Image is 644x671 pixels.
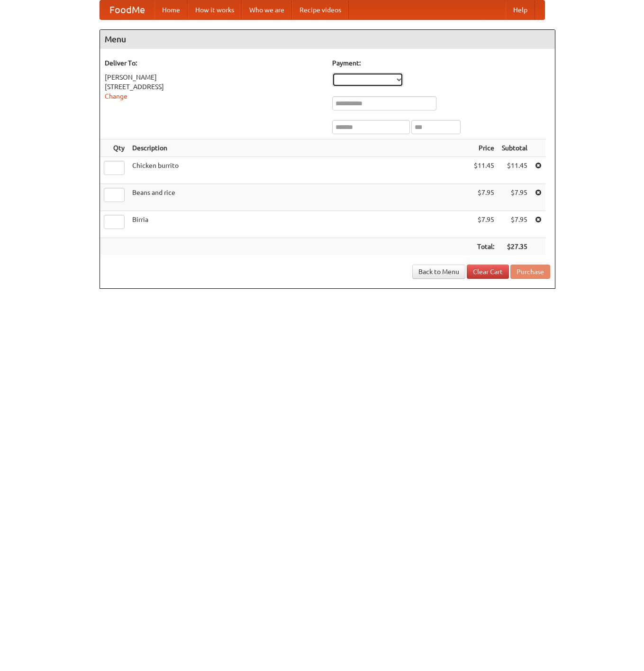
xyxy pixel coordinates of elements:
th: Total: [470,238,498,256]
td: Chicken burrito [128,157,470,184]
button: Purchase [510,265,550,279]
td: $7.95 [498,184,531,211]
h5: Payment: [332,58,550,68]
div: [PERSON_NAME] [105,73,323,82]
td: $11.45 [498,157,531,184]
th: Subtotal [498,139,531,157]
a: Recipe videos [292,0,349,19]
td: $7.95 [470,211,498,238]
a: Back to Menu [412,265,465,279]
a: Home [154,0,188,19]
a: FoodMe [100,0,154,19]
th: Price [470,139,498,157]
a: Clear Cart [467,265,509,279]
div: [STREET_ADDRESS] [105,82,323,92]
th: Qty [100,139,128,157]
h5: Deliver To: [105,58,323,68]
a: Who we are [242,0,292,19]
a: How it works [188,0,242,19]
a: Help [506,0,535,19]
h4: Menu [100,30,555,49]
td: $7.95 [470,184,498,211]
a: Change [105,92,127,100]
td: $7.95 [498,211,531,238]
th: Description [128,139,470,157]
td: Beans and rice [128,184,470,211]
th: $27.35 [498,238,531,256]
td: $11.45 [470,157,498,184]
td: Birria [128,211,470,238]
